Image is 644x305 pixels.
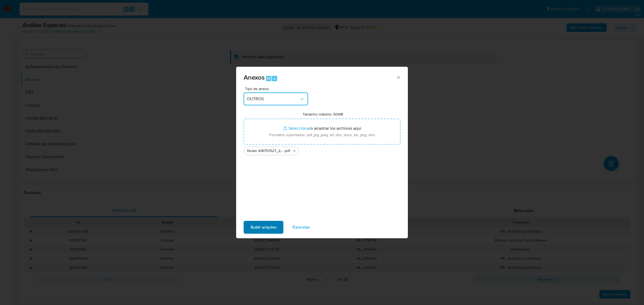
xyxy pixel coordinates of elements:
button: OUTROS [244,92,308,105]
button: Cerrar [396,75,401,80]
span: Alt [266,76,271,81]
ul: Archivos seleccionados [244,144,400,155]
label: Tamanho máximo: 50MB [303,112,343,117]
span: Tipo de anexo [245,87,309,91]
span: Anexos [244,73,265,82]
span: Cancelar [292,221,310,233]
span: a [273,76,275,81]
button: Cancelar [286,221,317,234]
span: Subir arquivo [251,221,276,233]
button: Subir arquivo [244,221,283,234]
button: Eliminar Mulan 418753527_2025_09_18_14_16_55 CASA DO ARAME ARAÇATUBA FERRAGENS E FERRAMENTAS LTDA... [291,148,298,154]
span: OUTROS [247,96,299,102]
span: .pdf [284,148,290,154]
span: Mulan 418753527_2025_09_18_14_16_55 CASA DO ARAME ARAÇATUBA FERRAGENS E FERRAMENTAS LTDA [247,148,284,154]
